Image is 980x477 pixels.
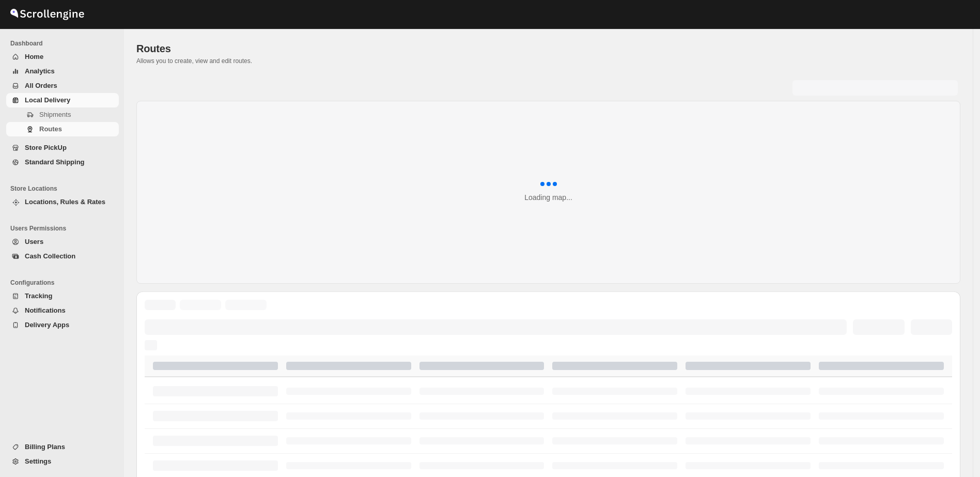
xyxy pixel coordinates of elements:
[6,235,119,249] button: Users
[25,238,43,245] span: Users
[25,82,57,89] span: All Orders
[39,125,62,133] span: Routes
[39,111,71,118] span: Shipments
[6,122,119,136] button: Routes
[25,53,43,60] span: Home
[25,321,69,329] span: Delivery Apps
[25,144,67,151] span: Store PickUp
[25,198,105,206] span: Locations, Rules & Rates
[10,224,119,233] span: Users Permissions
[6,79,119,93] button: All Orders
[10,279,119,287] span: Configurations
[25,252,75,260] span: Cash Collection
[136,43,171,54] span: Routes
[25,292,52,300] span: Tracking
[6,440,119,454] button: Billing Plans
[25,158,85,166] span: Standard Shipping
[6,318,119,332] button: Delivery Apps
[10,39,119,48] span: Dashboard
[6,454,119,469] button: Settings
[10,184,119,193] span: Store Locations
[136,57,960,65] p: Allows you to create, view and edit routes.
[6,50,119,64] button: Home
[6,249,119,264] button: Cash Collection
[6,64,119,79] button: Analytics
[25,457,51,465] span: Settings
[6,107,119,122] button: Shipments
[25,67,55,75] span: Analytics
[25,306,66,314] span: Notifications
[6,195,119,209] button: Locations, Rules & Rates
[25,443,65,451] span: Billing Plans
[25,96,70,104] span: Local Delivery
[6,303,119,318] button: Notifications
[524,192,572,203] div: Loading map...
[6,289,119,303] button: Tracking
